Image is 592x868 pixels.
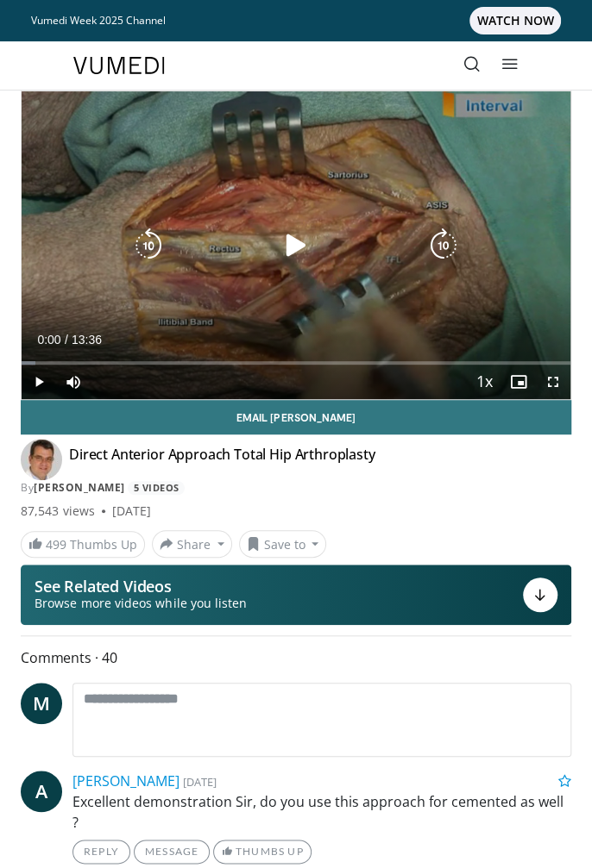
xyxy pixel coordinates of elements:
a: [PERSON_NAME] [34,480,125,495]
span: 13:36 [72,333,102,347]
button: Share [152,530,232,558]
span: 0:00 [37,333,60,347]
button: Mute [56,365,91,399]
span: / [65,333,68,347]
a: Reply [72,840,130,864]
a: Email [PERSON_NAME] [21,400,571,434]
a: Vumedi Week 2025 ChannelWATCH NOW [31,7,561,34]
a: [PERSON_NAME] [72,771,179,790]
video-js: Video Player [22,91,570,399]
button: Fullscreen [536,365,570,399]
button: See Related Videos Browse more videos while you listen [21,565,571,625]
img: VuMedi Logo [73,57,165,74]
div: Progress Bar [22,361,570,365]
button: Save to [239,530,327,558]
div: By [21,480,571,496]
button: Play [22,365,56,399]
p: Excellent demonstration Sir, do you use this approach for cemented as well ? [72,791,571,833]
a: Thumbs Up [213,840,311,864]
span: Comments 40 [21,646,571,669]
span: Browse more videos while you listen [35,595,247,612]
small: [DATE] [183,774,217,790]
span: WATCH NOW [469,7,561,34]
button: Disable picture-in-picture mode [501,365,536,399]
p: See Related Videos [35,578,247,595]
a: A [21,771,62,812]
img: Avatar [21,439,62,480]
span: 87,543 views [21,503,95,520]
button: Playback Rate [467,365,501,399]
a: 5 Videos [128,481,185,496]
h4: Direct Anterior Approach Total Hip Arthroplasty [69,446,375,473]
div: [DATE] [112,503,151,520]
a: Message [134,840,210,864]
a: M [21,683,62,724]
span: 499 [46,536,66,553]
a: 499 Thumbs Up [21,531,145,558]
